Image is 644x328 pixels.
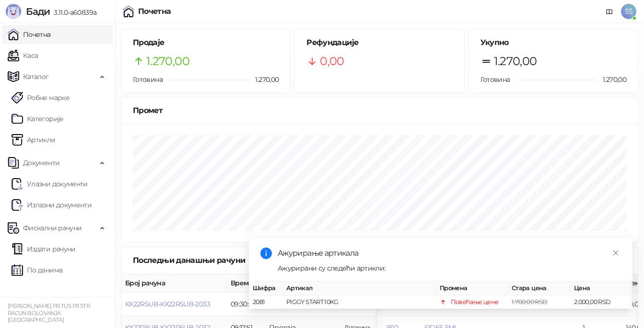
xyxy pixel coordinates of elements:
[480,75,510,84] span: Готовина
[23,67,49,86] span: Каталог
[8,303,90,323] small: [PERSON_NAME] PR TUS 011 STR RACUN BOLOVANJA [GEOGRAPHIC_DATA]
[278,248,621,259] div: Ажурирање артикала
[508,282,570,295] th: Стара цена
[133,75,163,84] span: Готовина
[248,74,279,85] span: 1.270,00
[570,282,632,295] th: Цена
[26,6,50,17] span: Бади
[125,300,210,308] button: KX22R5UB-KX22R5UB-2033
[602,4,617,19] a: Документација
[12,130,56,149] a: ArtikliАртикли
[249,295,282,309] td: 2081
[6,4,21,19] img: Logo
[12,195,92,215] a: Излазни документи
[8,25,51,44] a: Почетна
[320,52,344,70] span: 0,00
[621,4,636,19] span: ŠŠ
[227,293,265,316] td: 09:30:06
[146,52,189,70] span: 1.270,00
[249,282,282,295] th: Шифра
[451,297,499,307] div: Повећање цене
[8,46,38,65] a: Каса
[12,260,62,280] a: По данима
[306,37,452,48] h5: Рефундације
[133,37,279,48] h5: Продаје
[480,37,626,48] h5: Укупно
[23,218,82,238] span: Фискални рачуни
[436,282,508,295] th: Промена
[227,274,265,293] th: Време
[23,153,59,172] span: Документи
[494,52,537,70] span: 1.270,00
[12,174,88,193] a: Ulazni dokumentiУлазни документи
[612,249,619,256] span: close
[12,88,70,107] a: Робне марке
[596,74,626,85] span: 1.270,00
[570,295,632,309] td: 2.000,00 RSD
[512,298,547,305] span: 1.700,00 RSD
[133,254,279,266] div: Последњи данашњи рачуни
[133,104,626,116] div: Промет
[278,263,621,273] div: Ажурирани су следећи артикли:
[282,282,436,295] th: Артикал
[121,274,227,293] th: Број рачуна
[12,109,64,128] a: Категорије
[282,295,436,309] td: PIGGY START 10KG
[138,8,171,15] div: Почетна
[12,239,76,259] a: Издати рачуни
[50,8,96,17] span: 3.11.0-a60839a
[260,248,272,259] span: info-circle
[610,248,621,258] a: Close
